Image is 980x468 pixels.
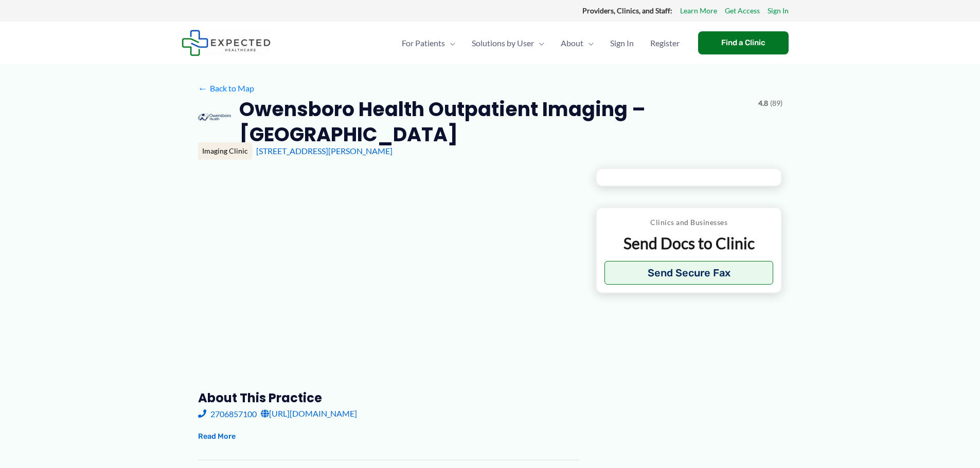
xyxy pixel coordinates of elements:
a: Solutions by UserMenu Toggle [464,25,553,61]
strong: Providers, Clinics, and Staff: [582,6,672,15]
h2: Owensboro Health Outpatient Imaging – [GEOGRAPHIC_DATA] [239,97,750,147]
a: Learn More [680,4,717,17]
nav: Primary Site Navigation [394,25,688,61]
span: About [561,25,583,61]
a: Sign In [768,4,789,17]
h3: About this practice [198,390,579,406]
p: Send Docs to Clinic [604,233,774,253]
p: Clinics and Businesses [604,216,774,229]
a: 2706857100 [198,406,257,421]
span: Sign In [610,25,634,61]
a: [URL][DOMAIN_NAME] [261,406,357,421]
img: Expected Healthcare Logo - side, dark font, small [182,30,271,56]
a: For PatientsMenu Toggle [394,25,464,61]
span: (89) [770,97,782,110]
button: Send Secure Fax [604,261,774,285]
a: [STREET_ADDRESS][PERSON_NAME] [256,146,393,156]
button: Read More [198,430,236,443]
span: ← [198,83,208,93]
a: Sign In [602,25,642,61]
a: Find a Clinic [698,31,789,54]
a: Get Access [725,4,760,17]
span: Menu Toggle [583,25,594,61]
span: Menu Toggle [445,25,455,61]
span: 4.8 [758,97,768,110]
span: Solutions by User [472,25,534,61]
span: For Patients [402,25,445,61]
a: Register [642,25,688,61]
span: Register [650,25,680,61]
div: Imaging Clinic [198,142,252,160]
a: ←Back to Map [198,81,254,96]
a: AboutMenu Toggle [553,25,602,61]
span: Menu Toggle [534,25,544,61]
